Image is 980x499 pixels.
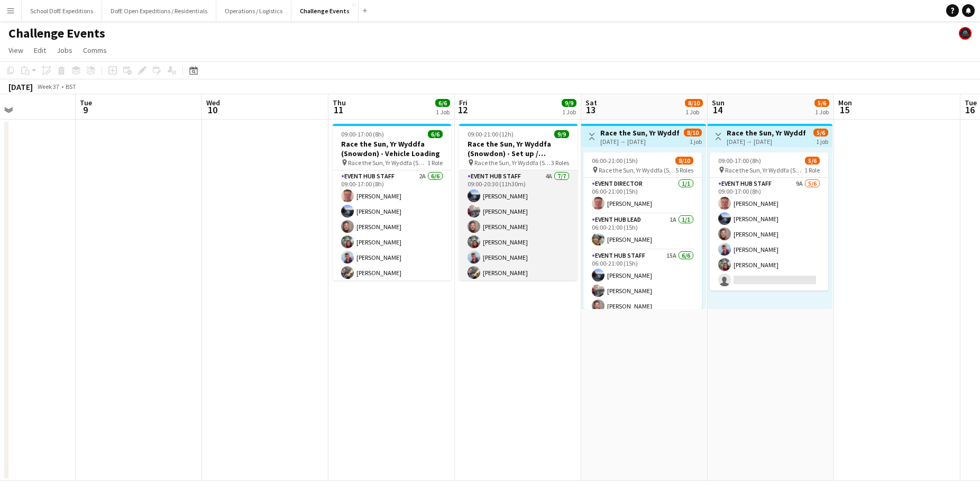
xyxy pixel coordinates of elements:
[427,159,443,167] span: 1 Role
[816,137,828,146] div: 1 job
[79,43,111,57] a: Comms
[727,128,805,138] h3: Race the Sun, Yr Wyddfa (Snowdon) - Pack Down
[80,98,92,107] span: Tue
[562,108,576,116] div: 1 Job
[4,43,28,57] a: View
[804,166,820,174] span: 1 Role
[712,98,725,107] span: Sun
[333,170,451,283] app-card-role: Event Hub Staff2A6/609:00-17:00 (8h)[PERSON_NAME][PERSON_NAME][PERSON_NAME][PERSON_NAME][PERSON_N...
[600,138,679,146] div: [DATE] → [DATE]
[583,214,702,250] app-card-role: Event Hub Lead1A1/106:00-21:00 (15h)[PERSON_NAME]
[348,159,427,167] span: Race the Sun, Yr Wyddfa (Snowdon) - Vehicle Loading
[468,130,514,138] span: 09:00-21:00 (12h)
[837,104,852,116] span: 15
[66,83,76,90] div: BST
[435,99,450,107] span: 6/6
[474,159,551,167] span: Race the Sun, Yr Wyddfa (Snowdon) - Set up / Registration
[815,108,829,116] div: 1 Job
[52,43,77,57] a: Jobs
[551,159,569,167] span: 3 Roles
[459,124,578,280] app-job-card: 09:00-21:00 (12h)9/9Race the Sun, Yr Wyddfa (Snowdon) - Set up / Registration Race the Sun, Yr Wy...
[562,99,576,107] span: 9/9
[457,104,468,116] span: 12
[206,98,220,107] span: Wed
[965,98,977,107] span: Tue
[57,46,72,55] span: Jobs
[8,46,23,55] span: View
[291,1,359,21] button: Challenge Events
[333,124,451,280] app-job-card: 09:00-17:00 (8h)6/6Race the Sun, Yr Wyddfa (Snowdon) - Vehicle Loading Race the Sun, Yr Wyddfa (S...
[35,83,61,90] span: Week 37
[959,27,972,40] app-user-avatar: The Adventure Element
[205,104,220,116] span: 10
[710,152,828,291] app-job-card: 09:00-17:00 (8h)5/6 Race the Sun, Yr Wyddfa (Snowdon) - Pack Down1 RoleEvent Hub Staff9A5/609:00-...
[331,104,346,116] span: 11
[684,129,702,137] span: 8/10
[83,46,107,55] span: Comms
[600,128,679,138] h3: Race the Sun, Yr Wyddfa (Snowdon) - Event Day
[685,99,703,107] span: 8/10
[675,166,693,174] span: 5 Roles
[216,1,291,21] button: Operations / Logistics
[341,130,384,138] span: 09:00-17:00 (8h)
[333,98,346,107] span: Thu
[690,137,702,146] div: 1 job
[583,152,702,309] app-job-card: 06:00-21:00 (15h)8/10 Race the Sun, Yr Wyddfa (Snowdon) - Event Day5 RolesEvent Director1/106:00-...
[333,139,451,158] h3: Race the Sun, Yr Wyddfa (Snowdon) - Vehicle Loading
[459,139,578,158] h3: Race the Sun, Yr Wyddfa (Snowdon) - Set up / Registration
[428,130,443,138] span: 6/6
[805,157,820,165] span: 5/6
[685,108,702,116] div: 1 Job
[459,170,578,298] app-card-role: Event Hub Staff4A7/709:00-20:30 (11h30m)[PERSON_NAME][PERSON_NAME][PERSON_NAME][PERSON_NAME][PERS...
[8,81,33,92] div: [DATE]
[710,104,725,116] span: 14
[963,104,977,116] span: 16
[102,1,216,21] button: DofE Open Expeditions / Residentials
[599,166,675,174] span: Race the Sun, Yr Wyddfa (Snowdon) - Event Day
[22,1,102,21] button: School DofE Expeditions
[8,25,105,41] h1: Challenge Events
[727,138,805,146] div: [DATE] → [DATE]
[710,178,828,291] app-card-role: Event Hub Staff9A5/609:00-17:00 (8h)[PERSON_NAME][PERSON_NAME][PERSON_NAME][PERSON_NAME][PERSON_N...
[725,166,804,174] span: Race the Sun, Yr Wyddfa (Snowdon) - Pack Down
[813,129,828,137] span: 5/6
[554,130,569,138] span: 9/9
[30,43,50,57] a: Edit
[583,178,702,214] app-card-role: Event Director1/106:00-21:00 (15h)[PERSON_NAME]
[718,157,761,165] span: 09:00-17:00 (8h)
[838,98,852,107] span: Mon
[592,157,638,165] span: 06:00-21:00 (15h)
[459,98,468,107] span: Fri
[436,108,450,116] div: 1 Job
[585,98,597,107] span: Sat
[583,250,702,362] app-card-role: Event Hub Staff15A6/606:00-21:00 (15h)[PERSON_NAME][PERSON_NAME][PERSON_NAME]
[675,157,693,165] span: 8/10
[814,99,829,107] span: 5/6
[78,104,92,116] span: 9
[34,46,46,55] span: Edit
[584,104,597,116] span: 13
